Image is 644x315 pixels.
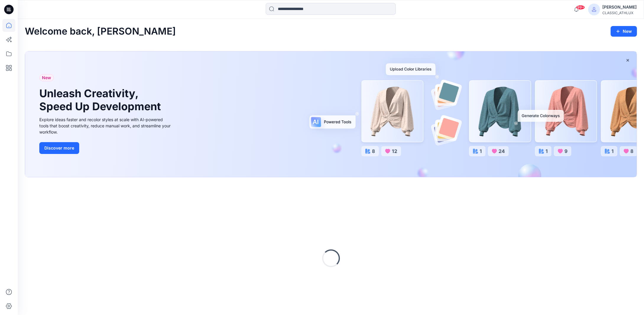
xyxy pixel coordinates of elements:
[602,11,637,15] div: CLASSIC_ATHLUX
[39,87,163,113] h1: Unleash Creativity, Speed Up Development
[592,7,596,12] svg: avatar
[39,116,172,135] div: Explore ideas faster and recolor styles at scale with AI-powered tools that boost creativity, red...
[25,26,176,37] h2: Welcome back, [PERSON_NAME]
[42,74,51,81] span: New
[611,26,637,37] button: New
[576,5,585,10] span: 99+
[602,4,637,11] div: [PERSON_NAME]
[39,142,79,154] button: Discover more
[39,142,172,154] a: Discover more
